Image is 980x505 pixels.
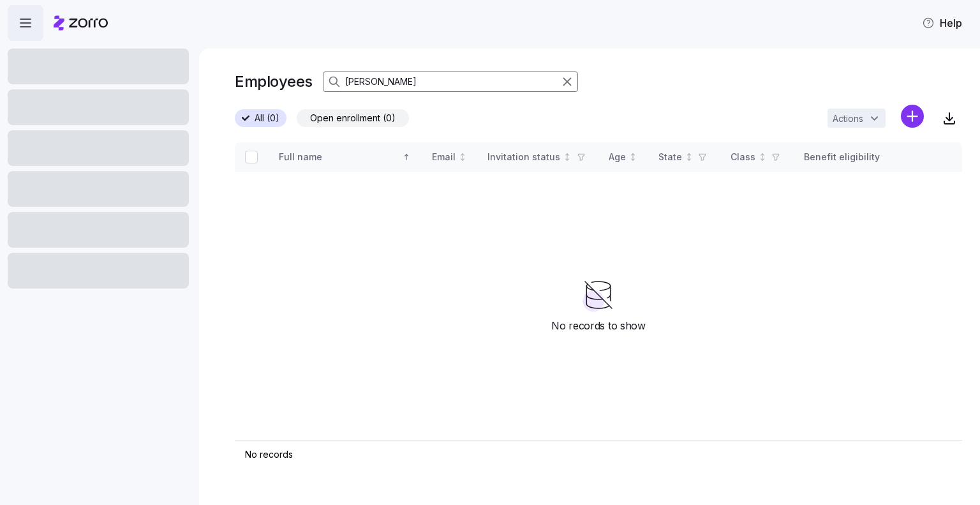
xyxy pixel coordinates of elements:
div: Invitation status [488,150,561,164]
button: Help [912,10,972,36]
span: Actions [833,114,863,123]
h1: Employees [235,72,313,91]
span: No records to show [551,318,645,334]
div: Class [731,150,755,164]
div: Not sorted [685,153,694,162]
svg: add icon [901,105,924,128]
th: AgeNot sorted [599,142,649,172]
div: Age [609,150,627,164]
div: Not sorted [758,153,767,162]
div: Not sorted [458,153,467,162]
div: Not sorted [962,153,971,162]
span: All (0) [255,110,279,126]
div: No records [245,448,952,461]
span: Help [922,15,962,31]
input: Search Employees [323,72,578,92]
div: State [658,150,682,164]
div: Not sorted [628,153,637,162]
div: Sorted ascending [402,153,411,162]
span: Open enrollment (0) [310,110,396,126]
th: ClassNot sorted [720,142,794,172]
div: Full name [279,150,400,164]
input: Select all records [245,151,258,163]
div: Benefit eligibility [804,150,960,164]
th: Invitation statusNot sorted [478,142,599,172]
div: Not sorted [563,153,572,162]
th: Full nameSorted ascending [269,142,422,172]
th: StateNot sorted [648,142,720,172]
div: Email [432,150,456,164]
th: EmailNot sorted [422,142,478,172]
button: Actions [828,109,886,128]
